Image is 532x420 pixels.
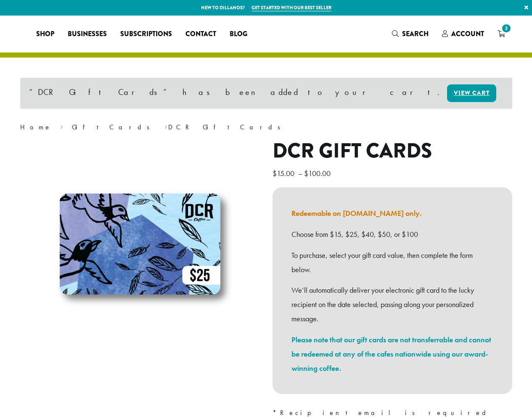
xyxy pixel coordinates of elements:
span: $ [273,168,277,178]
a: View cart [447,84,496,102]
span: – [298,168,302,178]
p: We’ll automatically deliver your electronic gift card to the lucky recipient on the date selected... [291,283,493,325]
p: To purchase, select your gift card value, then complete the form below. [291,248,493,277]
span: Businesses [68,29,107,39]
h1: DCR Gift Cards [273,139,512,163]
span: Account [451,29,484,39]
span: $ [304,168,308,178]
a: Redeemable on [DOMAIN_NAME] only. [291,208,422,218]
a: Please note that our gift cards are not transferrable and cannot be redeemed at any of the cafes ... [291,335,491,373]
span: Blog [230,29,247,39]
div: “DCR Gift Cards” has been added to your cart. [20,78,512,109]
a: Get started with our best seller [251,4,331,11]
img: DCR Gift Card $25 Value [35,139,245,349]
nav: Breadcrumb [20,122,512,132]
a: Gift Cards [72,123,155,131]
span: › [164,119,167,132]
p: Choose from $15, $25, $40, $50, or $100 [291,227,493,241]
span: Shop [36,29,54,39]
span: Contact [185,29,216,39]
span: › [60,119,63,132]
a: Shop [29,27,61,41]
span: Search [402,29,429,39]
span: 2 [500,23,512,34]
a: Home [20,123,51,131]
a: Search [385,27,435,41]
span: Subscriptions [120,29,172,39]
bdi: 15.00 [273,168,296,178]
bdi: 100.00 [304,168,333,178]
